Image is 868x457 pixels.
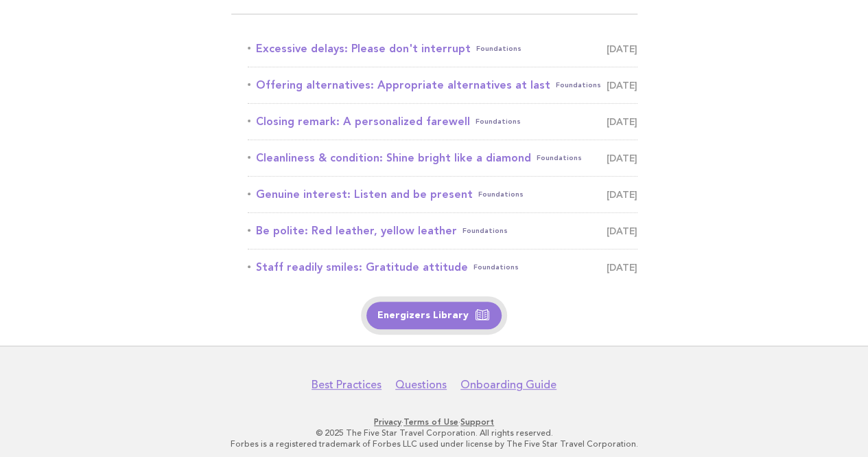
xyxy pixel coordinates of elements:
a: Questions [395,378,447,392]
a: Best Practices [312,378,382,392]
span: [DATE] [607,258,637,277]
a: Privacy [374,417,401,427]
span: Foundations [462,221,508,241]
p: · · [19,416,849,427]
a: Excessive delays: Please don't interruptFoundations [DATE] [248,39,637,58]
span: [DATE] [607,221,637,241]
a: Energizers Library [366,302,502,329]
a: Genuine interest: Listen and be presentFoundations [DATE] [248,185,637,204]
a: Support [460,417,494,427]
span: Foundations [556,76,601,95]
a: Terms of Use [403,417,458,427]
a: Staff readily smiles: Gratitude attitudeFoundations [DATE] [248,258,637,277]
span: [DATE] [607,185,637,204]
span: Foundations [476,39,521,58]
a: Cleanliness & condition: Shine bright like a diamondFoundations [DATE] [248,148,637,168]
span: [DATE] [607,112,637,131]
a: Onboarding Guide [460,378,556,392]
span: Foundations [537,148,582,168]
a: Be polite: Red leather, yellow leatherFoundations [DATE] [248,221,637,241]
p: Forbes is a registered trademark of Forbes LLC used under license by The Five Star Travel Corpora... [19,438,849,449]
span: Foundations [473,258,519,277]
span: [DATE] [607,39,637,58]
a: Closing remark: A personalized farewellFoundations [DATE] [248,112,637,131]
span: [DATE] [607,148,637,168]
span: [DATE] [607,76,637,95]
span: Foundations [478,185,524,204]
a: Offering alternatives: Appropriate alternatives at lastFoundations [DATE] [248,76,637,95]
p: © 2025 The Five Star Travel Corporation. All rights reserved. [19,427,849,438]
span: Foundations [476,112,521,131]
